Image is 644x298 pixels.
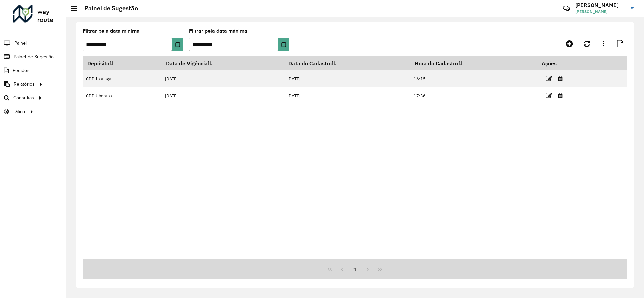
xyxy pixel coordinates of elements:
[161,70,284,87] td: [DATE]
[558,91,563,100] a: Excluir
[559,1,574,16] a: Contato Rápido
[13,108,25,115] span: Tático
[161,56,284,70] th: Data de Vigência
[172,38,183,51] button: Choose Date
[537,56,577,70] th: Ações
[546,91,552,100] a: Editar
[410,56,537,70] th: Hora do Cadastro
[575,2,626,8] h3: [PERSON_NAME]
[161,87,284,104] td: [DATE]
[77,5,138,12] h2: Painel de Sugestão
[348,263,361,276] button: 1
[189,27,247,35] label: Filtrar pela data máxima
[13,67,30,74] span: Pedidos
[83,27,140,35] label: Filtrar pela data mínima
[83,87,161,104] td: CDD Uberaba
[284,56,410,70] th: Data do Cadastro
[558,74,563,83] a: Excluir
[14,81,35,88] span: Relatórios
[13,94,34,101] span: Consultas
[546,74,552,83] a: Editar
[410,70,537,87] td: 16:15
[284,87,410,104] td: [DATE]
[278,38,289,51] button: Choose Date
[83,70,161,87] td: CDD Ipatinga
[14,53,54,60] span: Painel de Sugestão
[14,40,27,47] span: Painel
[575,9,626,15] span: [PERSON_NAME]
[284,70,410,87] td: [DATE]
[410,87,537,104] td: 17:36
[83,56,161,70] th: Depósito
